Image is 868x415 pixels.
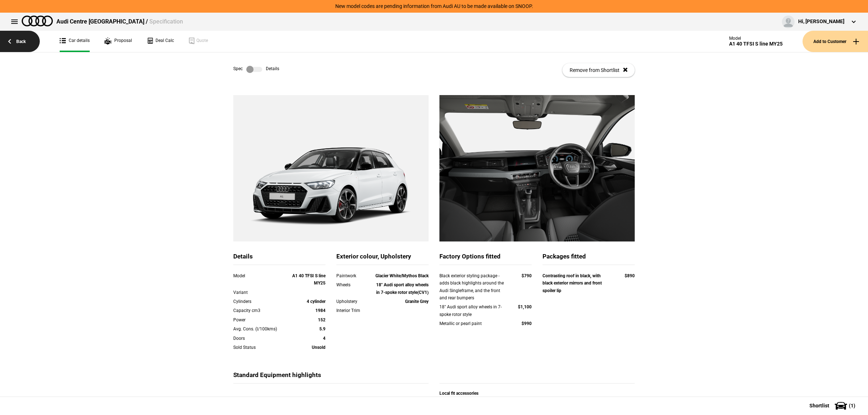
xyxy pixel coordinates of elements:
[809,403,829,408] span: Shortlist
[336,272,373,279] div: Paintwork
[336,298,373,305] div: Upholstery
[233,272,289,279] div: Model
[233,252,325,265] div: Details
[60,31,90,52] a: Car details
[233,316,289,324] div: Power
[625,273,635,278] strong: $890
[146,31,174,52] a: Deal Calc
[336,252,429,265] div: Exterior colour, Upholstery
[849,403,855,408] span: ( 1 )
[149,18,183,25] span: Specification
[233,325,289,333] div: Avg. Cons. (l/100kms)
[233,298,289,305] div: Cylinders
[439,391,478,396] strong: Local fit accessories
[542,273,602,293] strong: Contrasting roof in black, with black exterior mirrors and front spoiler lip
[522,321,532,326] strong: $990
[233,66,279,73] div: Spec Details
[729,36,783,41] div: Model
[375,273,429,278] strong: Glacier White/Mythos Black
[798,18,844,25] div: Hi, [PERSON_NAME]
[233,289,289,296] div: Variant
[56,18,183,26] div: Audi Centre [GEOGRAPHIC_DATA] /
[336,281,373,288] div: Wheels
[315,308,325,313] strong: 1984
[542,252,635,265] div: Packages fitted
[439,303,504,318] div: 18" Audi sport alloy wheels in 7-spoke rotor style
[439,272,504,302] div: Black exterior styling package - adds black highlights around the Audi Singleframe, and the front...
[233,344,289,351] div: Sold Status
[439,252,532,265] div: Factory Options fitted
[522,273,532,278] strong: $790
[233,335,289,342] div: Doors
[405,299,429,304] strong: Granite Grey
[319,326,325,331] strong: 5.9
[439,320,504,327] div: Metallic or pearl paint
[323,336,325,341] strong: 4
[518,304,532,309] strong: $1,100
[318,317,325,322] strong: 152
[104,31,132,52] a: Proposal
[307,299,325,304] strong: 4 cylinder
[292,273,325,286] strong: A1 40 TFSI S line MY25
[562,63,635,77] button: Remove from Shortlist
[799,397,868,415] button: Shortlist(1)
[336,307,373,314] div: Interior Trim
[729,41,783,47] div: A1 40 TFSI S line MY25
[376,282,429,295] strong: 18" Audi sport alloy wheels in 7-spoke rotor style(CV1)
[22,16,53,26] img: audi.png
[312,345,325,350] strong: Unsold
[803,31,868,52] button: Add to Customer
[233,371,429,384] div: Standard Equipment highlights
[233,307,289,314] div: Capacity cm3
